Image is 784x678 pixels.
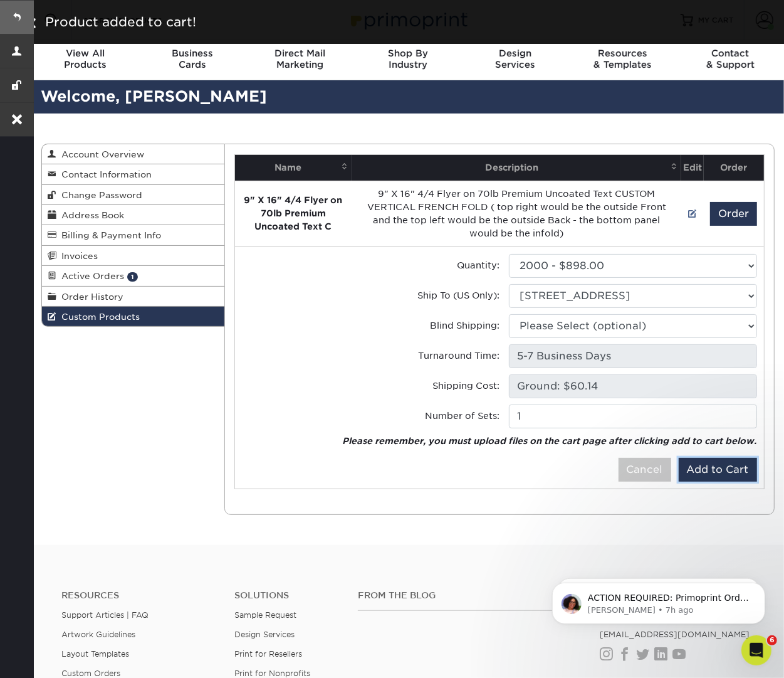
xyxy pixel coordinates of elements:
strong: 9" X 16" 4/4 Flyer on 70lb Premium Uncoated Text C [244,195,343,231]
span: 6 [767,635,777,645]
h2: Welcome, [PERSON_NAME] [31,85,784,109]
a: Contact Information [42,164,225,184]
h4: Solutions [234,590,339,601]
span: Design [461,48,569,59]
th: Name [235,155,352,181]
iframe: Intercom live chat [741,635,771,665]
td: 9" X 16" 4/4 Flyer on 70lb Premium Uncoated Text CUSTOM VERTICAL FRENCH FOLD ( top right would be... [352,181,681,246]
span: Contact Information [57,169,152,179]
span: Shop By [354,48,462,59]
a: View AllProducts [31,40,139,80]
span: Invoices [57,251,98,261]
div: Services [461,48,569,70]
a: Active Orders 1 [42,266,225,286]
label: Blind Shipping: [430,319,499,332]
span: Direct Mail [246,48,354,59]
span: Resources [569,48,677,59]
button: Order [710,202,757,226]
span: Active Orders [57,271,125,281]
span: Account Overview [57,149,145,159]
em: Please remember, you must upload files on the cart page after clicking add to cart below. [343,436,757,446]
a: Shop ByIndustry [354,40,462,80]
a: Change Password [42,185,225,205]
a: Resources& Templates [569,40,677,80]
div: Marketing [246,48,354,70]
div: Industry [354,48,462,70]
a: Account Overview [42,144,225,164]
label: Number of Sets: [425,410,499,423]
h4: Resources [61,590,216,601]
button: Add to Cart [679,458,757,482]
th: Order [704,155,763,181]
span: 1 [127,272,138,282]
div: & Support [676,48,784,70]
a: Print for Resellers [234,649,302,659]
a: Design Services [234,630,295,639]
span: View All [31,48,139,59]
a: DesignServices [461,40,569,80]
label: Quantity: [457,259,499,272]
input: Pending [509,374,757,398]
span: Product added to cart! [46,14,197,29]
div: Products [31,48,139,70]
iframe: Google Customer Reviews [3,640,107,674]
span: Order History [57,292,124,302]
a: Print for Nonprofits [234,669,310,678]
div: & Templates [569,48,677,70]
a: Address Book [42,205,225,225]
a: Billing & Payment Info [42,225,225,245]
label: Shipping Cost: [432,379,499,393]
button: Cancel [619,458,671,482]
a: Order History [42,287,225,307]
span: Custom Products [57,312,140,322]
a: Direct MailMarketing [246,40,354,80]
a: Contact& Support [676,40,784,80]
th: Description [352,155,681,181]
span: Billing & Payment Info [57,230,162,240]
th: Edit [681,155,704,181]
span: Change Password [57,190,143,200]
a: Sample Request [234,610,296,620]
h4: From the Blog [358,590,566,601]
iframe: Intercom notifications message [533,556,784,644]
a: BusinessCards [139,40,247,80]
a: Support Articles | FAQ [61,610,149,620]
a: Artwork Guidelines [61,630,135,639]
div: Cards [139,48,247,70]
span: Contact [676,48,784,59]
label: Ship To (US Only): [417,289,499,302]
span: Business [139,48,247,59]
a: Invoices [42,246,225,266]
label: Turnaround Time: [418,349,499,363]
a: Custom Products [42,307,225,326]
span: Address Book [57,210,125,220]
